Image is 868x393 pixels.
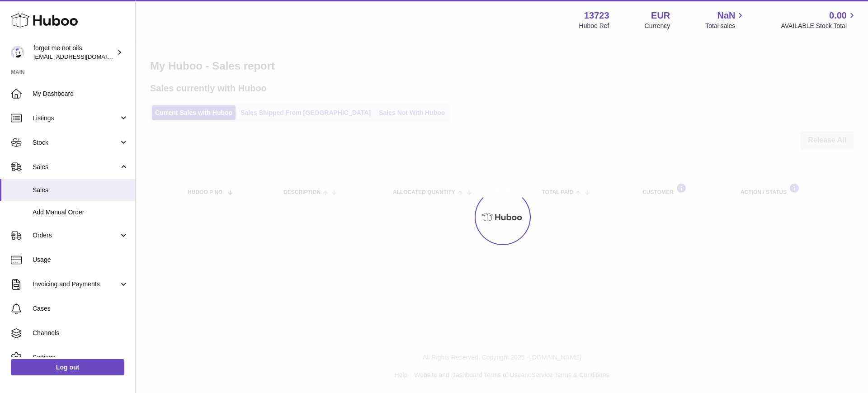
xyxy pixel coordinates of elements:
[33,138,119,147] span: Stock
[717,9,735,22] span: NaN
[33,231,119,240] span: Orders
[829,9,847,22] span: 0.00
[705,9,745,30] a: NaN Total sales
[579,22,609,30] div: Huboo Ref
[781,9,857,30] a: 0.00 AVAILABLE Stock Total
[33,256,128,264] span: Usage
[33,186,128,194] span: Sales
[33,353,128,362] span: Settings
[33,163,119,171] span: Sales
[781,22,857,30] span: AVAILABLE Stock Total
[33,304,128,313] span: Cases
[33,208,128,217] span: Add Manual Order
[584,9,609,22] strong: 13723
[33,53,133,60] span: [EMAIL_ADDRESS][DOMAIN_NAME]
[33,114,119,123] span: Listings
[33,90,128,98] span: My Dashboard
[33,280,119,289] span: Invoicing and Payments
[33,329,128,337] span: Channels
[33,44,115,61] div: forget me not oils
[651,9,670,22] strong: EUR
[705,22,745,30] span: Total sales
[11,46,24,59] img: forgetmenothf@gmail.com
[645,22,670,30] div: Currency
[11,359,124,375] a: Log out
